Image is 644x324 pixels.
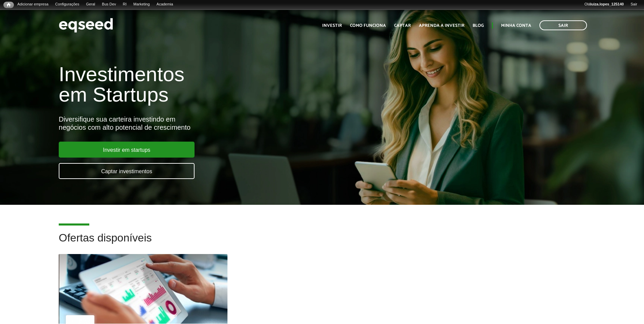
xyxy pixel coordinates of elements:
[59,142,195,158] a: Investir em startups
[59,115,371,131] div: Diversifique sua carteira investindo em negócios com alto potencial de crescimento
[14,2,52,7] a: Adicionar empresa
[419,23,464,28] a: Aprenda a investir
[473,23,484,28] a: Blog
[539,20,587,30] a: Sair
[350,23,386,28] a: Como funciona
[130,2,153,7] a: Marketing
[153,2,177,7] a: Academia
[59,232,585,254] h2: Ofertas disponíveis
[119,2,130,7] a: RI
[501,23,531,28] a: Minha conta
[98,2,119,7] a: Bus Dev
[59,64,371,105] h1: Investimentos em Startups
[59,16,113,34] img: EqSeed
[627,2,641,7] a: Sair
[3,2,14,8] a: Início
[82,2,98,7] a: Geral
[59,163,195,179] a: Captar investimentos
[7,2,11,7] span: Início
[52,2,83,7] a: Configurações
[322,23,342,28] a: Investir
[590,2,624,6] strong: luiza.lopes_125140
[581,2,627,7] a: Oláluiza.lopes_125140
[394,23,411,28] a: Captar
